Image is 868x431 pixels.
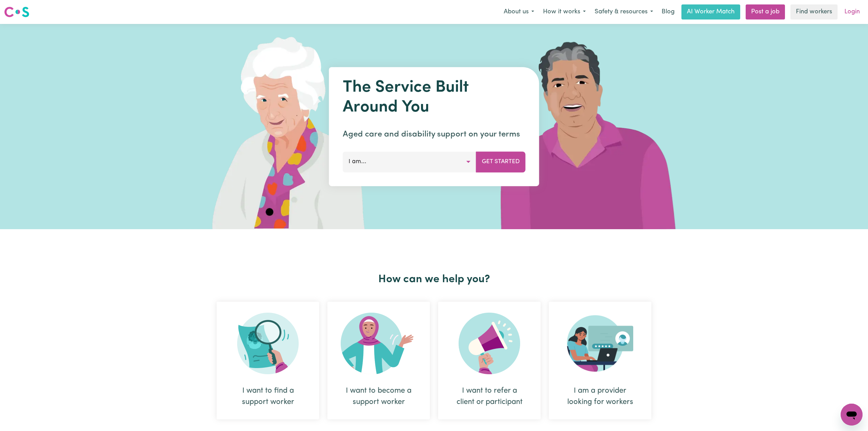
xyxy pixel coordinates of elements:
img: Become Worker [341,313,417,374]
button: Safety & resources [590,5,657,19]
img: Careseekers logo [4,6,29,18]
a: Careseekers logo [4,4,29,20]
button: I am... [343,152,476,172]
button: About us [499,5,539,19]
button: How it works [539,5,590,19]
div: I want to refer a client or participant [455,385,524,408]
img: Provider [567,313,633,374]
p: Aged care and disability support on your terms [343,128,526,141]
div: I want to become a support worker [327,302,430,419]
iframe: Button to launch messaging window [841,404,863,426]
h2: How can we help you? [213,273,655,286]
div: I am a provider looking for workers [549,302,651,419]
a: Find workers [790,4,838,19]
a: AI Worker Match [681,4,740,19]
img: Refer [459,313,520,374]
button: Get Started [476,152,526,172]
div: I want to refer a client or participant [438,302,541,419]
a: Blog [657,4,679,19]
div: I am a provider looking for workers [565,385,635,408]
img: Search [237,313,299,374]
div: I want to become a support worker [344,385,413,408]
a: Login [840,4,864,19]
div: I want to find a support worker [217,302,319,419]
div: I want to find a support worker [233,385,303,408]
a: Post a job [746,4,785,19]
h1: The Service Built Around You [343,78,526,117]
